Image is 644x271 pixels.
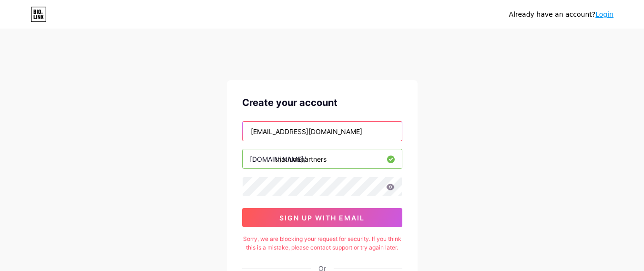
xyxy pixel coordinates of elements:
[243,122,402,141] input: Email
[250,154,306,164] div: [DOMAIN_NAME]/
[595,10,613,18] a: Login
[242,208,402,227] button: sign up with email
[242,95,402,110] div: Create your account
[242,235,402,252] div: Sorry, we are blocking your request for security. If you think this is a mistake, please contact ...
[243,149,402,168] input: username
[509,10,613,20] div: Already have an account?
[279,214,365,222] span: sign up with email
